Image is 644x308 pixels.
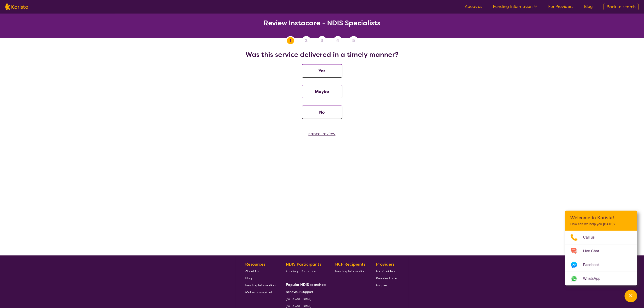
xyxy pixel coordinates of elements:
h2: Welcome to Karista! [571,215,632,221]
span: Provider Login [376,276,397,280]
span: WhatsApp [583,275,606,282]
span: Live Chat [583,248,605,255]
span: Call us [583,234,600,241]
img: Karista logo [5,3,28,10]
h2: Was this service delivered in a timely manner? [5,51,639,59]
a: Funding Information [335,268,365,275]
a: Back to search [604,3,639,10]
a: About us [465,4,482,9]
span: [MEDICAL_DATA] [286,297,312,301]
span: 4 [337,37,339,44]
h2: Review Instacare - NDIS Specialists [5,19,639,27]
span: 5 [352,37,355,44]
a: Make a complaint [245,289,275,296]
a: Funding Information [493,4,537,9]
a: Blog [584,4,593,9]
span: Funding Information [286,269,316,273]
span: Facebook [583,262,605,268]
button: Channel Menu [625,290,637,302]
a: Behaviour Support [286,288,325,295]
a: Web link opens in a new tab. [565,272,637,285]
a: For Providers [376,268,397,275]
span: Funding Information [245,283,275,287]
span: Enquire [376,283,387,287]
span: Back to search [607,4,636,9]
div: Channel Menu [565,211,637,285]
b: Providers [376,262,394,267]
a: For Providers [548,4,573,9]
a: About Us [245,268,275,275]
span: 2 [305,37,307,44]
span: Behaviour Support [286,290,314,294]
b: NDIS Participants [286,262,321,267]
a: Enquire [376,282,397,289]
a: Funding Information [286,268,325,275]
span: Blog [245,276,252,280]
button: Yes [302,64,342,78]
span: About Us [245,269,259,273]
a: Provider Login [376,275,397,282]
p: How can we help you [DATE]? [571,222,632,226]
button: No [302,106,342,119]
a: [MEDICAL_DATA] [286,295,325,302]
span: Make a complaint [245,290,272,294]
span: 1 [290,37,291,44]
ul: Choose channel [565,231,637,285]
span: [MEDICAL_DATA] [286,304,312,308]
span: 3 [321,37,323,44]
a: Funding Information [245,282,275,289]
a: Blog [245,275,275,282]
button: Maybe [302,85,342,98]
b: HCP Recipients [335,262,365,267]
b: Resources [245,262,265,267]
span: Funding Information [335,269,365,273]
b: Popular NDIS searches: [286,282,327,287]
span: For Providers [376,269,395,273]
